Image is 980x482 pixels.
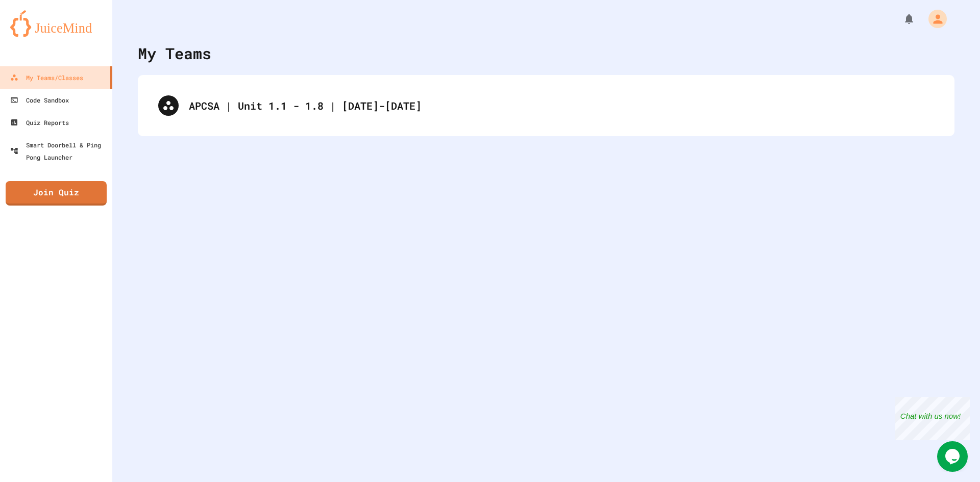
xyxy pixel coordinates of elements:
div: Code Sandbox [10,94,69,106]
div: My Account [918,7,949,31]
img: logo-orange.svg [10,10,102,37]
div: Quiz Reports [10,116,69,129]
div: APCSA | Unit 1.1 - 1.8 | [DATE]-[DATE] [148,85,944,126]
div: My Notifications [884,10,918,28]
div: My Teams [138,42,211,65]
div: Smart Doorbell & Ping Pong Launcher [10,139,108,163]
iframe: chat widget [895,397,970,440]
a: Join Quiz [6,181,107,206]
div: My Teams/Classes [10,71,83,84]
iframe: chat widget [937,441,970,472]
div: APCSA | Unit 1.1 - 1.8 | [DATE]-[DATE] [189,98,934,113]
